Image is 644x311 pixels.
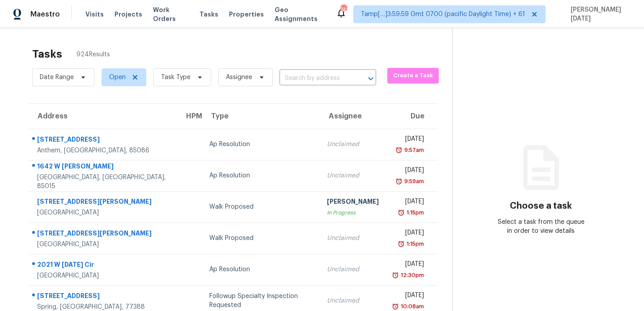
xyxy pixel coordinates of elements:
span: Tasks [199,11,218,17]
button: Open [364,72,377,85]
img: Overdue Alarm Icon [392,302,399,311]
div: 742 [340,5,347,14]
img: Overdue Alarm Icon [392,271,399,280]
span: Properties [229,10,264,19]
div: 2021 W [DATE] Cir [37,260,170,271]
h2: Tasks [32,50,62,59]
div: Unclaimed [327,171,379,180]
span: Task Type [161,73,191,82]
th: Assignee [320,104,386,129]
div: Unclaimed [327,234,379,243]
div: [DATE] [393,260,424,271]
div: Unclaimed [327,265,379,274]
div: Anthem, [GEOGRAPHIC_DATA], 85086 [37,146,170,155]
th: HPM [177,104,202,129]
span: Date Range [40,73,74,82]
span: Assignee [226,73,252,82]
img: Overdue Alarm Icon [395,177,402,186]
button: Create a Task [387,68,439,84]
div: 9:57am [402,146,424,155]
span: Create a Task [392,71,434,81]
div: [STREET_ADDRESS] [37,135,170,146]
div: [PERSON_NAME] [327,197,379,208]
div: [GEOGRAPHIC_DATA], [GEOGRAPHIC_DATA], 85015 [37,173,170,191]
div: [DATE] [393,291,424,302]
input: Search by address [280,71,351,85]
span: Visits [85,10,104,19]
div: 1:15pm [405,240,424,248]
img: Overdue Alarm Icon [395,146,402,155]
div: [DATE] [393,228,424,240]
th: Due [386,104,438,129]
span: Open [109,73,126,82]
div: Followup Specialty Inspection Requested [209,292,313,310]
div: Ap Resolution [209,140,313,149]
span: Geo Assignments [275,5,326,23]
div: [GEOGRAPHIC_DATA] [37,271,170,280]
div: [STREET_ADDRESS][PERSON_NAME] [37,229,170,240]
div: [GEOGRAPHIC_DATA] [37,240,170,249]
img: Overdue Alarm Icon [398,208,405,217]
div: 12:30pm [399,271,424,280]
div: 1:15pm [405,208,424,217]
div: Walk Proposed [209,202,313,211]
div: [DATE] [393,134,424,146]
div: [STREET_ADDRESS] [37,291,170,303]
div: [DATE] [393,166,424,177]
span: [PERSON_NAME][DATE] [567,5,631,23]
h3: Choose a task [510,202,572,210]
span: Tamp[…]3:59:59 Gmt 0700 (pacific Daylight Time) + 61 [361,10,525,19]
div: Unclaimed [327,296,379,305]
div: [GEOGRAPHIC_DATA] [37,208,170,217]
th: Address [29,104,177,129]
div: Select a task from the queue in order to view details [497,218,585,235]
th: Type [202,104,320,129]
div: In Progress [327,208,379,217]
div: [DATE] [393,197,424,208]
div: [STREET_ADDRESS][PERSON_NAME] [37,197,170,208]
div: 10:08am [399,302,424,311]
span: Work Orders [153,5,189,23]
div: Unclaimed [327,140,379,149]
div: 1642 W [PERSON_NAME] [37,162,170,173]
div: Ap Resolution [209,171,313,180]
div: Ap Resolution [209,265,313,274]
span: 924 Results [76,50,110,59]
span: Maestro [30,10,60,19]
div: 9:59am [402,177,424,186]
img: Overdue Alarm Icon [398,240,405,248]
span: Projects [114,10,142,19]
div: Walk Proposed [209,234,313,243]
